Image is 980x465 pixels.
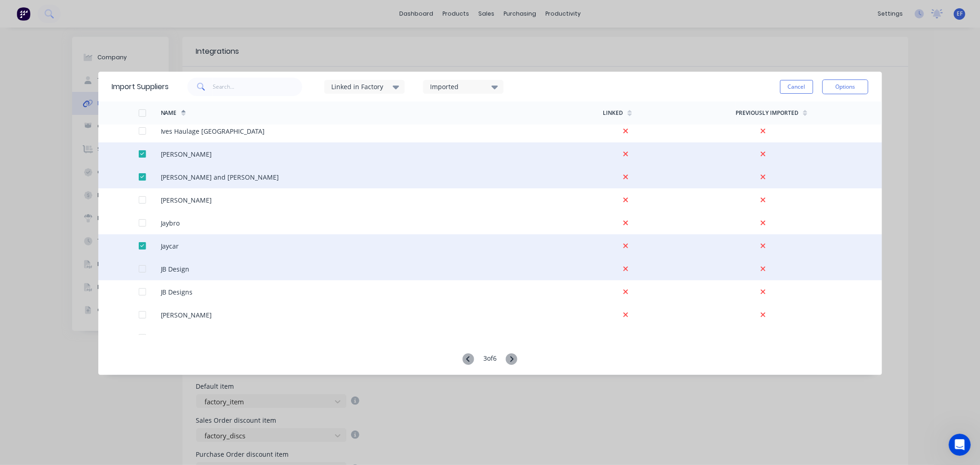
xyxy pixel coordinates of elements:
button: Options [822,79,868,94]
span: smiley reaction [104,276,128,295]
div: [PERSON_NAME] [161,310,212,320]
div: [PERSON_NAME] and [PERSON_NAME] [161,172,279,182]
div: [PERSON_NAME] [161,149,212,159]
div: Name [161,109,177,117]
input: Search... [213,78,302,96]
div: Jaybro [161,218,180,228]
div: Jetstar [161,333,181,343]
img: Factory [17,7,30,21]
span: 😞 [61,276,74,295]
span: 😃 [109,276,122,295]
button: Expand window [144,4,161,21]
div: [PERSON_NAME] [161,195,212,205]
button: go back [6,4,23,21]
span: 😐 [85,276,98,295]
button: Cancel [780,80,813,94]
div: Import Suppliers [112,81,169,92]
span: disappointed reaction [56,276,80,295]
div: Linked in Factory [331,82,389,91]
div: Imported [430,82,488,91]
div: 3 of 6 [483,353,497,366]
a: Open in help center [55,306,129,313]
div: Ives Haulage [GEOGRAPHIC_DATA] [161,126,265,136]
div: JB Designs [161,287,193,297]
div: Close [161,4,178,20]
div: JB Design [161,264,190,274]
div: Previously Imported [736,109,799,117]
div: Jaycar [161,241,179,251]
iframe: Intercom live chat [949,434,971,456]
div: Did this answer your question? [11,267,173,277]
div: Linked [603,109,623,117]
span: neutral face reaction [80,276,104,295]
